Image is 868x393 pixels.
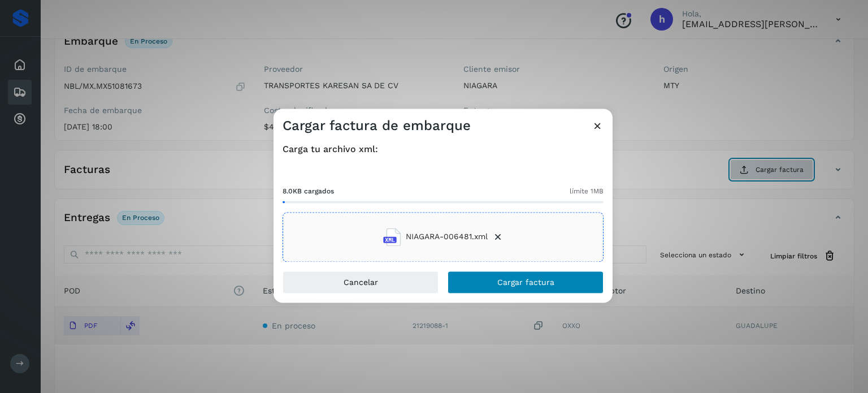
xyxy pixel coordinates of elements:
[344,278,378,286] span: Cancelar
[283,144,604,154] h4: Carga tu archivo xml:
[570,186,604,196] span: límite 1MB
[283,271,439,293] button: Cancelar
[283,186,334,196] span: 8.0KB cargados
[283,118,471,134] h3: Cargar factura de embarque
[497,278,554,286] span: Cargar factura
[406,231,488,243] span: NIAGARA-006481.xml
[448,271,604,293] button: Cargar factura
